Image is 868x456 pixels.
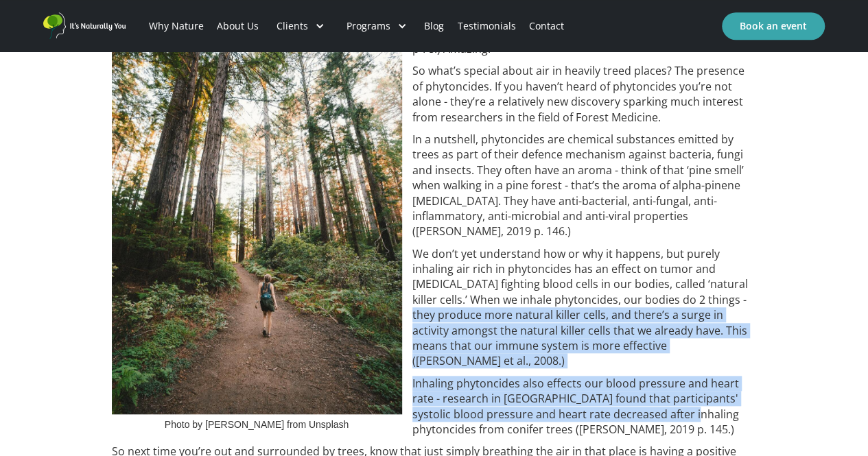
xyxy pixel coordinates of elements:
a: Testimonials [451,3,522,49]
a: Blog [418,3,451,49]
div: Programs [347,19,390,33]
a: Book an event [722,12,825,40]
div: Clients [266,3,336,49]
p: In a nutshell, phytoncides are chemical substances emitted by trees as part of their defence mech... [112,132,757,239]
div: Clients [277,19,308,33]
p: Inhaling phytoncides also effects our blood pressure and heart rate - research in [GEOGRAPHIC_DAT... [112,376,757,437]
a: About Us [210,3,265,49]
figcaption: Photo by [PERSON_NAME] from Unsplash [112,418,402,431]
a: home [43,12,126,39]
div: Programs [336,3,418,49]
p: So what’s special about air in heavily treed places? The presence of phytoncides. If you haven’t ... [112,63,757,125]
p: We don’t yet understand how or why it happens, but purely inhaling air rich in phytoncides has an... [112,246,757,369]
a: Why Nature [142,3,210,49]
a: Contact [522,3,570,49]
